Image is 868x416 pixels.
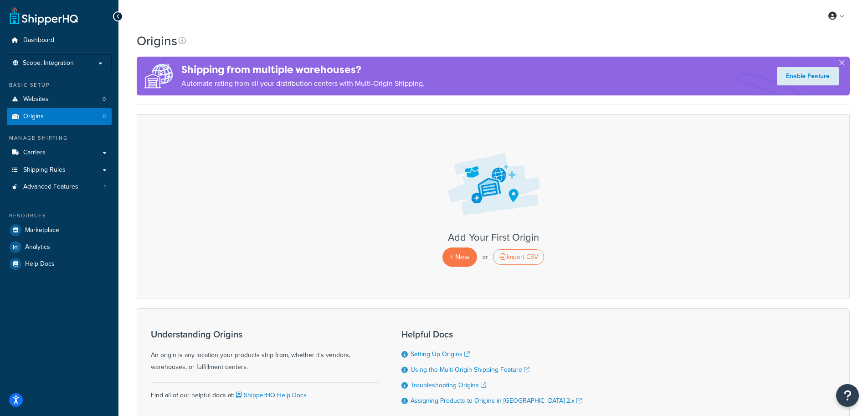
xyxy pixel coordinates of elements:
[137,32,177,50] h1: Origins
[23,95,49,103] span: Websites
[777,67,839,85] a: Enable Feature
[151,329,379,339] h3: Understanding Origins
[23,113,44,121] span: Origins
[25,226,59,234] span: Marketplace
[7,222,112,238] a: Marketplace
[104,183,106,191] span: 1
[7,108,112,125] a: Origins 0
[234,390,307,400] a: ShipperHQ Help Docs
[7,81,112,89] div: Basic Setup
[836,384,859,407] button: Open Resource Center
[103,95,106,103] span: 0
[7,134,112,142] div: Manage Shipping
[181,77,425,90] p: Automate rating from all your distribution centers with Multi-Origin Shipping.
[7,239,112,255] a: Analytics
[23,59,74,67] span: Scope: Integration
[493,249,544,265] div: Import CSV
[7,256,112,272] a: Help Docs
[181,62,425,77] h4: Shipping from multiple warehouses?
[442,247,477,266] a: + New
[450,252,470,262] span: + New
[7,144,112,161] a: Carriers
[23,166,66,174] span: Shipping Rules
[151,382,379,401] div: Find all of our helpful docs at:
[411,380,486,390] a: Troubleshooting Origins
[146,232,840,243] h3: Add Your First Origin
[7,179,112,195] a: Advanced Features 1
[411,349,470,359] a: Setting Up Origins
[411,365,529,374] a: Using the Multi-Origin Shipping Feature
[7,91,112,108] li: Websites
[7,32,112,49] a: Dashboard
[25,243,50,251] span: Analytics
[7,212,112,220] div: Resources
[103,113,106,121] span: 0
[7,108,112,125] li: Origins
[483,251,488,263] p: or
[10,7,78,25] a: ShipperHQ Home
[25,260,55,268] span: Help Docs
[7,162,112,179] a: Shipping Rules
[23,183,78,191] span: Advanced Features
[401,329,582,339] h3: Helpful Docs
[137,57,181,95] img: ad-origins-multi-dfa493678c5a35abed25fd24b4b8a3fa3505936ce257c16c00bdefe2f3200be3.png
[151,329,379,373] div: An origin is any location your products ship from, whether it's vendors, warehouses, or fulfillme...
[7,91,112,108] a: Websites 0
[411,396,582,405] a: Assigning Products to Origins in [GEOGRAPHIC_DATA] 2.x
[23,37,54,44] span: Dashboard
[23,149,46,157] span: Carriers
[7,179,112,195] li: Advanced Features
